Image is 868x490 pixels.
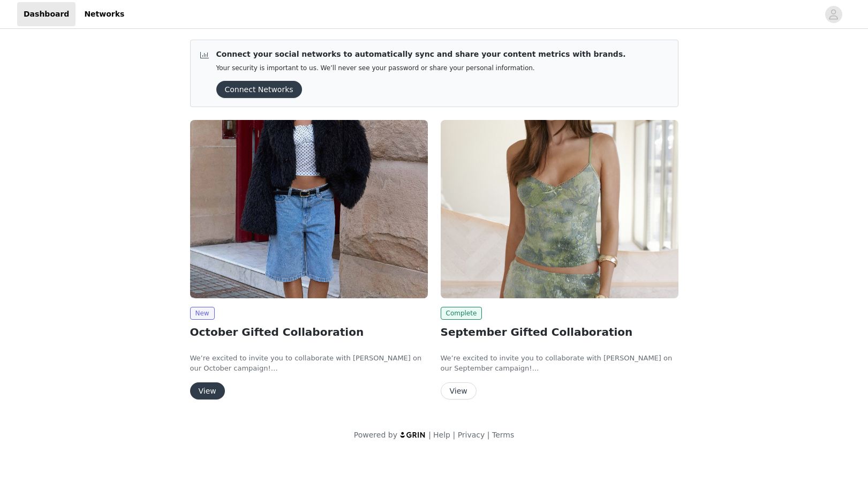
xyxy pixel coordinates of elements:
img: Peppermayo USA [190,120,428,298]
a: Privacy [458,431,485,439]
button: Connect Networks [216,81,302,98]
p: We’re excited to invite you to collaborate with [PERSON_NAME] on our September campaign! [441,353,678,374]
a: View [190,387,225,395]
p: Your security is important to us. We’ll never see your password or share your personal information. [216,64,626,72]
div: avatar [828,6,839,23]
p: Connect your social networks to automatically sync and share your content metrics with brands. [216,49,626,60]
a: View [441,387,477,395]
h2: October Gifted Collaboration [190,324,428,340]
span: | [487,431,490,439]
a: Help [433,431,450,439]
a: Terms [492,431,514,439]
img: Peppermayo USA [441,120,678,298]
span: Powered by [354,431,397,439]
img: logo [399,431,426,438]
span: | [428,431,431,439]
button: View [190,382,225,399]
a: Dashboard [17,2,76,26]
p: We’re excited to invite you to collaborate with [PERSON_NAME] on our October campaign! [190,353,428,374]
h2: September Gifted Collaboration [441,324,678,340]
span: Complete [441,307,482,320]
span: New [190,307,215,320]
a: Networks [78,2,131,26]
span: | [452,431,455,439]
button: View [441,382,477,399]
